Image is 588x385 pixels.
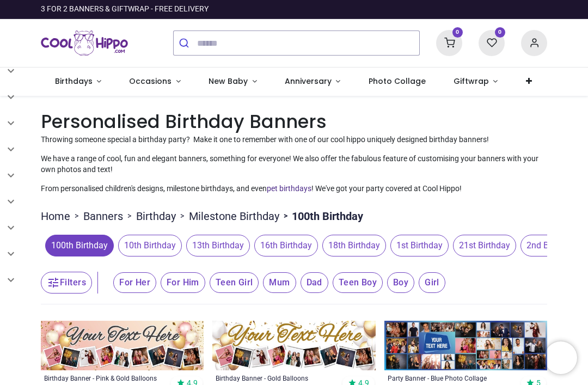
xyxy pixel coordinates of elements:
a: Giftwrap [439,68,512,96]
button: 18th Birthday [318,235,386,256]
span: 10th Birthday [118,235,182,256]
button: 16th Birthday [250,235,318,256]
span: 13th Birthday [186,235,250,256]
a: 0 [479,38,505,47]
span: Anniversary [285,76,332,87]
a: pet birthdays [267,184,311,193]
div: 3 FOR 2 BANNERS & GIFTWRAP - FREE DELIVERY [41,4,209,15]
span: 18th Birthday [322,235,386,256]
span: Teen Girl [210,272,259,293]
span: 1st Birthday [390,235,449,256]
img: Cool Hippo [41,28,128,58]
a: Birthday Banner - Gold Balloons [216,374,341,382]
span: For Her [113,272,156,293]
a: Party Banner - Blue Photo Collage [388,374,513,382]
span: Boy [387,272,414,293]
span: Giftwrap [454,76,489,87]
button: Filters [41,272,92,294]
a: 0 [436,38,462,47]
span: > [123,211,136,222]
a: Milestone Birthday [189,209,279,224]
img: Personalised Happy Birthday Banner - Pink & Gold Balloons - 9 Photo Upload [41,321,204,370]
span: 2nd Birthday [520,235,581,256]
a: New Baby [195,68,271,96]
button: 2nd Birthday [516,235,581,256]
span: 16th Birthday [254,235,318,256]
a: Anniversary [271,68,354,96]
span: Photo Collage [369,76,426,87]
button: 100th Birthday [41,235,114,256]
span: Mum [263,272,296,293]
span: > [176,211,189,222]
button: 10th Birthday [114,235,182,256]
button: 1st Birthday [386,235,449,256]
sup: 0 [452,27,463,38]
iframe: Brevo live chat [544,341,577,374]
span: Dad [301,272,328,293]
span: 100th Birthday [45,235,114,256]
a: Birthday Banner - Pink & Gold Balloons [44,374,169,382]
button: Submit [174,31,197,55]
p: Throwing someone special a birthday party? Make it one to remember with one of our cool hippo uni... [41,135,547,145]
img: Personalised Party Banner - Blue Photo Collage - Custom Text & 30 Photo Upload [384,321,547,370]
span: 21st Birthday [453,235,516,256]
a: Birthday [136,209,176,224]
img: Personalised Happy Birthday Banner - Gold Balloons - 9 Photo Upload [212,321,375,370]
span: Occasions [129,76,171,87]
span: Birthdays [55,76,93,87]
span: Teen Boy [333,272,383,293]
a: Occasions [115,68,195,96]
iframe: Customer reviews powered by Trustpilot [318,4,547,15]
a: Home [41,209,70,224]
span: > [70,211,83,222]
a: Banners [83,209,123,224]
button: 13th Birthday [182,235,250,256]
a: Birthdays [41,68,115,96]
sup: 0 [495,27,505,38]
span: Girl [419,272,445,293]
p: From personalised children's designs, milestone birthdays, and even ! We've got your party covere... [41,184,547,194]
span: New Baby [209,76,248,87]
li: 100th Birthday [279,209,363,224]
a: Logo of Cool Hippo [41,28,128,58]
button: 21st Birthday [449,235,516,256]
span: For Him [161,272,205,293]
h1: Personalised Birthday Banners [41,109,547,135]
span: > [279,211,292,222]
p: We have a range of cool, fun and elegant banners, something for everyone! We also offer the fabul... [41,154,547,175]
